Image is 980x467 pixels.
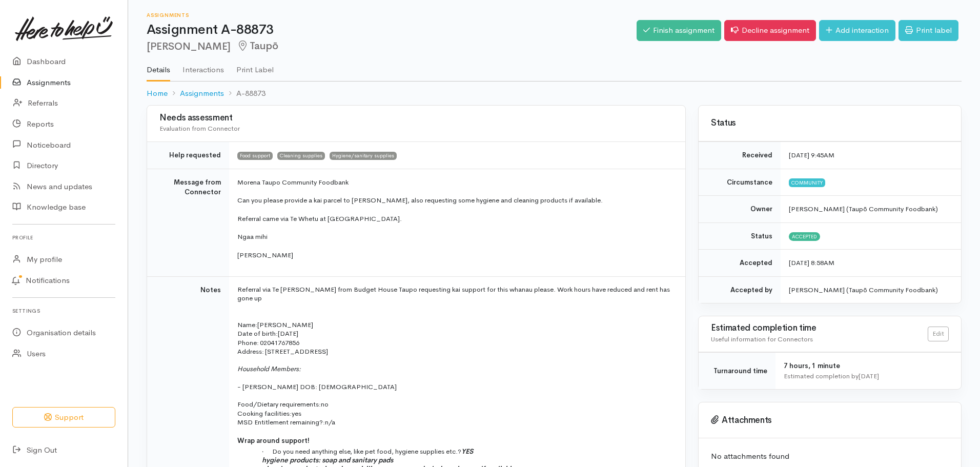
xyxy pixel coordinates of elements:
[237,195,673,206] p: Can you please provide a kai parcel to [PERSON_NAME], also requesting some hygiene and cleaning p...
[237,347,264,356] span: Address:
[147,52,170,82] a: Details
[899,20,958,41] a: Print label
[277,152,325,160] span: Cleaning supplies
[819,20,895,41] a: Add interaction
[237,338,259,347] span: Phone:
[147,142,229,169] td: Help requested
[237,285,670,302] span: Referral via Te [PERSON_NAME] from Budget House Taupo requesting kai support for this whanau plea...
[278,329,298,338] span: [DATE]
[237,250,673,260] p: [PERSON_NAME]
[711,335,813,343] span: Useful information for Connectors
[784,361,840,370] span: 7 hours, 1 minute
[711,415,949,425] h3: Attachments
[182,52,224,80] a: Interactions
[260,338,299,347] span: 02041767856
[699,276,781,303] td: Accepted by
[784,371,949,381] div: Estimated completion by
[257,320,313,329] span: [PERSON_NAME]
[265,347,328,356] span: [STREET_ADDRESS]
[262,448,272,455] span: ·
[12,304,115,318] h6: Settings
[789,205,938,213] span: [PERSON_NAME] (Taupō Community Foodbank)
[147,88,168,99] a: Home
[292,409,301,418] span: yes
[12,407,115,428] button: Support
[262,456,393,464] span: hygiene products: soap and sanitary pads
[699,169,781,196] td: Circumstance
[237,329,278,338] span: Date of birth:
[789,178,825,187] span: Community
[781,276,961,303] td: [PERSON_NAME] (Taupō Community Foodbank)
[699,353,775,390] td: Turnaround time
[147,169,229,277] td: Message from Connector
[237,436,310,445] span: Wrap around support!
[637,20,721,41] a: Finish assignment
[237,152,273,160] span: Food support
[699,142,781,169] td: Received
[724,20,816,41] a: Decline assignment
[237,400,321,409] span: Food/Dietary requirements:
[699,250,781,277] td: Accepted
[928,327,949,341] a: Edit
[224,88,266,99] li: A-88873
[711,323,928,333] h3: Estimated completion time
[237,232,673,242] p: Ngaa mihi
[159,113,673,123] h3: Needs assessment
[325,418,335,427] span: n/a
[237,320,257,329] span: Name:
[147,40,637,52] h2: [PERSON_NAME]
[147,23,637,37] h1: Assignment A-88873
[159,124,240,133] span: Evaluation from Connector
[237,382,397,391] span: - [PERSON_NAME] DOB: [DEMOGRAPHIC_DATA]
[789,232,820,240] span: Accepted
[711,451,949,462] p: No attachments found
[789,151,834,159] time: [DATE] 9:45AM
[237,214,673,224] p: Referral came via Te Whetu at [GEOGRAPHIC_DATA].
[699,196,781,223] td: Owner
[237,177,673,188] p: Morena Taupo Community Foodbank
[147,82,962,106] nav: breadcrumb
[330,152,397,160] span: Hygiene/sanitary supplies
[237,364,301,373] span: Household Members:
[321,400,329,409] span: no
[789,258,834,267] time: [DATE] 8:58AM
[12,231,115,245] h6: Profile
[859,372,879,380] time: [DATE]
[272,447,461,456] span: Do you need anything else, like pet food, hygiene supplies etc.?
[461,447,473,456] span: YES
[237,418,325,427] span: MSD Entitlement remaining?:
[237,39,278,52] span: Taupō
[711,118,949,128] h3: Status
[180,88,224,99] a: Assignments
[237,409,292,418] span: Cooking facilities:
[699,222,781,250] td: Status
[147,12,637,18] h6: Assignments
[236,52,274,80] a: Print Label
